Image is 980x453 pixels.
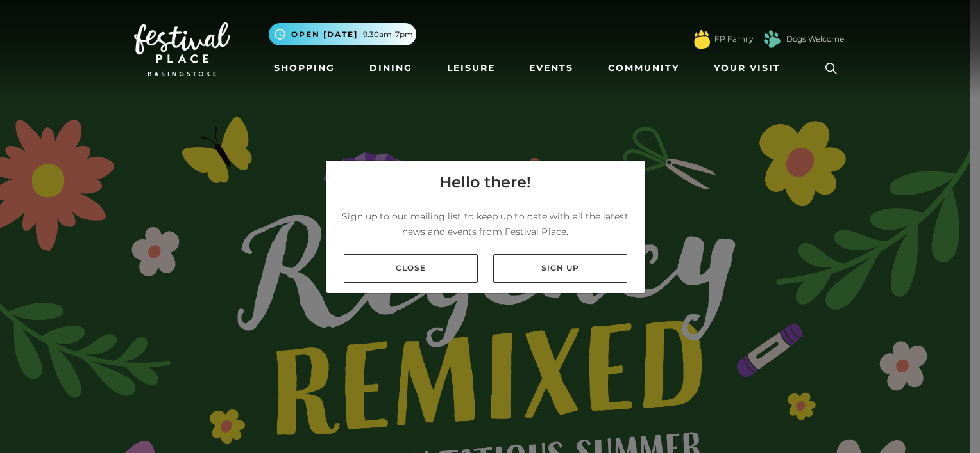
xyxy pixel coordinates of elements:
a: Close [344,254,478,283]
a: Community [603,56,684,80]
a: Dining [364,56,418,80]
span: 9.30am-7pm [363,29,413,40]
span: Your Visit [714,61,781,75]
p: Sign up to our mailing list to keep up to date with all the latest news and events from Festival ... [336,209,635,239]
a: Shopping [269,56,340,80]
a: FP Family [714,33,753,45]
h4: Hello there! [439,171,531,194]
a: Events [524,56,579,80]
span: Open [DATE] [291,29,358,40]
a: Dogs Welcome! [786,33,846,45]
a: Sign up [493,254,627,283]
a: Leisure [442,56,500,80]
button: Open [DATE] 9.30am-7pm [269,23,416,45]
a: Your Visit [709,56,792,80]
img: Festival Place Logo [134,22,230,76]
